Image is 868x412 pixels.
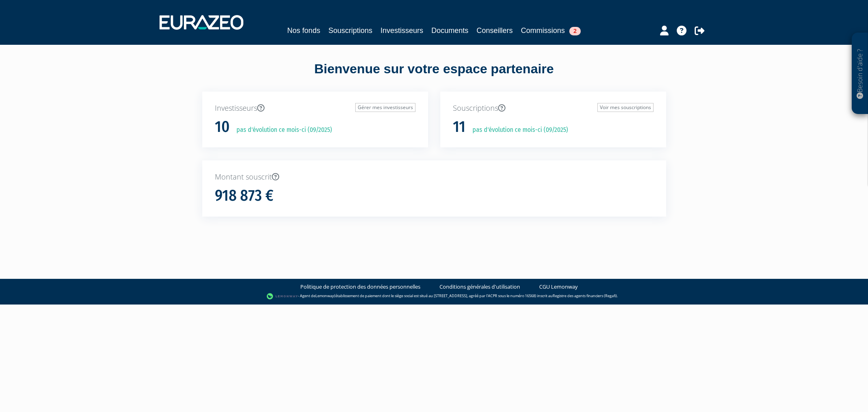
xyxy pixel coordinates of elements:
a: Lemonway [315,293,334,298]
p: pas d'évolution ce mois-ci (09/2025) [467,125,568,135]
p: Souscriptions [453,103,654,114]
a: Voir mes souscriptions [597,103,654,112]
div: Bienvenue sur votre espace partenaire [196,60,672,92]
span: 2 [569,27,581,35]
a: Gérer mes investisseurs [355,103,415,112]
a: Conditions générales d'utilisation [439,283,520,291]
a: Politique de protection des données personnelles [300,283,420,291]
h1: 11 [453,118,466,136]
p: Investisseurs [215,103,415,114]
a: Commissions2 [521,25,581,36]
a: Souscriptions [328,25,372,36]
div: - Agent de (établissement de paiement dont le siège social est situé au [STREET_ADDRESS], agréé p... [8,292,860,300]
img: 1732889491-logotype_eurazeo_blanc_rvb.png [160,15,243,30]
img: logo-lemonway.png [267,292,298,300]
a: Conseillers [477,25,513,36]
p: Besoin d'aide ? [855,37,865,110]
a: Registre des agents financiers (Regafi) [553,293,617,298]
a: Investisseurs [380,25,423,36]
h1: 918 873 € [215,187,273,204]
a: Documents [431,25,468,36]
a: Nos fonds [287,25,320,36]
p: pas d'évolution ce mois-ci (09/2025) [231,125,332,135]
a: CGU Lemonway [539,283,578,291]
p: Montant souscrit [215,172,654,182]
h1: 10 [215,118,230,136]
